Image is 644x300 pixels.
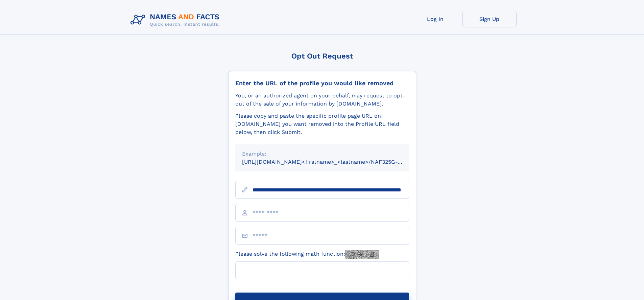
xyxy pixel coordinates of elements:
[235,112,409,136] div: Please copy and paste the specific profile page URL on [DOMAIN_NAME] you want removed into the Pr...
[235,79,409,87] div: Enter the URL of the profile you would like removed
[242,150,402,158] div: Example:
[228,52,416,60] div: Opt Out Request
[408,11,462,27] a: Log In
[235,92,409,108] div: You, or an authorized agent on your behalf, may request to opt-out of the sale of your informatio...
[462,11,517,27] a: Sign Up
[242,159,422,165] small: [URL][DOMAIN_NAME]<firstname>_<lastname>/NAF325G-xxxxxxxx
[235,250,379,259] label: Please solve the following math function:
[128,11,225,29] img: Logo Names and Facts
